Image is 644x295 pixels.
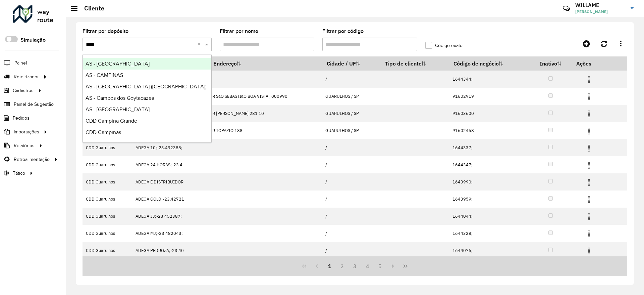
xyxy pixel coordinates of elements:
[86,118,137,124] span: CDD Campina Grande
[198,40,203,48] span: Clear all
[77,5,104,12] h2: Cliente
[559,1,574,16] a: Contato Rápido
[322,242,380,259] td: /
[86,61,150,67] span: AS - [GEOGRAPHIC_DATA]
[132,156,209,173] td: ADEGA 24 HORAS;-23.4
[83,27,128,35] label: Filtrar por depósito
[86,129,121,135] span: CDD Campinas
[86,84,207,89] span: AS - [GEOGRAPHIC_DATA] ([GEOGRAPHIC_DATA])
[323,260,336,272] button: 1
[449,139,529,156] td: 1644337;
[14,101,54,108] span: Painel de Sugestão
[132,242,209,259] td: ADEGA PEDROZA;-23.40
[575,9,626,15] span: [PERSON_NAME]
[322,105,380,122] td: GUARULHOS / SP
[322,191,380,208] td: /
[322,122,380,139] td: GUARULHOS / SP
[86,72,123,78] span: AS - CAMPINAS
[449,225,529,242] td: 1644328;
[449,156,529,173] td: 1644347;
[83,191,132,208] td: CDD Guarulhos
[449,191,529,208] td: 1643959;
[575,2,626,8] h3: WILLAME
[132,225,209,242] td: ADEGA MJ;-23.482043;
[220,27,258,35] label: Filtrar por nome
[83,139,132,156] td: CDD Guarulhos
[425,42,463,49] label: Código exato
[83,54,212,143] ng-dropdown-panel: Options list
[322,173,380,191] td: /
[83,208,132,225] td: CDD Guarulhos
[449,208,529,225] td: 1644044;
[14,128,39,135] span: Importações
[361,260,374,272] button: 4
[14,59,27,67] span: Painel
[336,260,348,272] button: 2
[209,105,322,122] td: R [PERSON_NAME] 281 10
[322,139,380,156] td: /
[209,56,322,71] th: Endereço
[322,27,364,35] label: Filtrar por código
[83,156,132,173] td: CDD Guarulhos
[322,88,380,105] td: GUARULHOS / SP
[20,36,46,44] label: Simulação
[380,56,449,71] th: Tipo de cliente
[386,260,399,272] button: Next Page
[86,107,150,112] span: AS - [GEOGRAPHIC_DATA]
[449,105,529,122] td: 91603600
[449,242,529,259] td: 1644076;
[83,242,132,259] td: CDD Guarulhos
[209,122,322,139] td: R TOPAZIO 188
[13,170,25,177] span: Tático
[322,225,380,242] td: /
[322,156,380,173] td: /
[83,225,132,242] td: CDD Guarulhos
[399,260,412,272] button: Last Page
[132,139,209,156] td: ADEGA 10;-23.492388;
[14,156,50,163] span: Retroalimentação
[449,56,529,71] th: Código de negócio
[209,88,322,105] td: R SaO SEBASTIaO BOA VISTA , 000990
[449,122,529,139] td: 91602458
[529,56,572,71] th: Inativo
[449,173,529,191] td: 1643990;
[14,142,35,149] span: Relatórios
[374,260,387,272] button: 5
[572,56,612,71] th: Ações
[132,191,209,208] td: ADEGA GOLD;-23.42721
[14,73,39,80] span: Roteirizador
[348,260,361,272] button: 3
[83,173,132,191] td: CDD Guarulhos
[322,208,380,225] td: /
[322,71,380,88] td: /
[13,87,34,94] span: Cadastros
[132,208,209,225] td: ADEGA JJ;-23.452387;
[132,173,209,191] td: ADEGA E DISTRIBUIDOR
[86,95,154,101] span: AS - Campos dos Goytacazes
[449,71,529,88] td: 1644344;
[449,88,529,105] td: 91602919
[322,56,380,71] th: Cidade / UF
[13,115,30,122] span: Pedidos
